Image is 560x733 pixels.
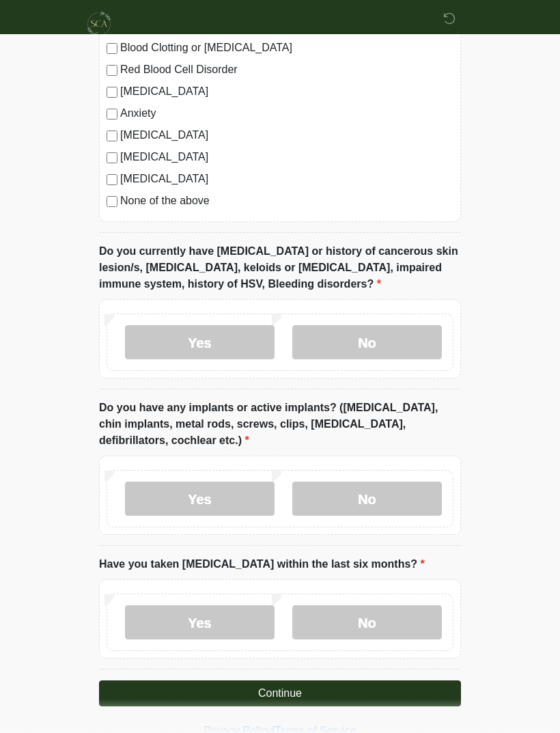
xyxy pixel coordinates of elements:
label: Yes [125,605,275,639]
input: [MEDICAL_DATA] [107,174,117,185]
input: Anxiety [107,109,117,120]
label: [MEDICAL_DATA] [120,83,453,100]
label: Do you have any implants or active implants? ([MEDICAL_DATA], chin implants, metal rods, screws, ... [99,400,461,449]
label: No [292,325,442,359]
input: Blood Clotting or [MEDICAL_DATA] [107,43,117,54]
label: Anxiety [120,105,453,122]
input: [MEDICAL_DATA] [107,130,117,141]
label: [MEDICAL_DATA] [120,127,453,143]
label: None of the above [120,193,453,209]
label: Blood Clotting or [MEDICAL_DATA] [120,40,453,56]
label: No [292,482,442,516]
label: [MEDICAL_DATA] [120,171,453,187]
label: [MEDICAL_DATA] [120,149,453,165]
button: Continue [99,680,461,706]
label: Red Blood Cell Disorder [120,61,453,78]
label: Yes [125,325,275,359]
label: Have you taken [MEDICAL_DATA] within the last six months? [99,556,425,572]
label: Yes [125,482,275,516]
input: Red Blood Cell Disorder [107,65,117,76]
label: No [292,605,442,639]
label: Do you currently have [MEDICAL_DATA] or history of cancerous skin lesion/s, [MEDICAL_DATA], keloi... [99,243,461,292]
input: [MEDICAL_DATA] [107,87,117,98]
input: [MEDICAL_DATA] [107,152,117,163]
img: Skinchic Dallas Logo [85,10,113,38]
input: None of the above [107,196,117,207]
